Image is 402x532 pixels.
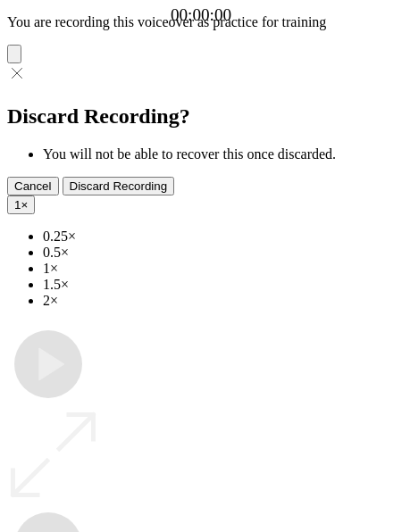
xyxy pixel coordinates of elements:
li: 0.25× [43,229,395,245]
button: Discard Recording [63,177,175,195]
li: 1.5× [43,277,395,293]
h2: Discard Recording? [7,104,395,129]
a: 00:00:00 [171,5,231,25]
p: You are recording this voiceover as practice for training [7,14,395,30]
button: Cancel [7,177,59,195]
button: 1× [7,195,35,214]
span: 1 [14,198,21,212]
li: You will not be able to recover this once discarded. [43,146,395,162]
li: 0.5× [43,245,395,261]
li: 1× [43,261,395,277]
li: 2× [43,293,395,309]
